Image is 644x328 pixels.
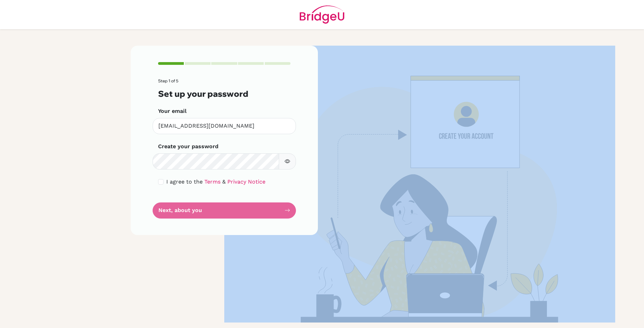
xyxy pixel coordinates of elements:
[158,78,178,83] span: Step 1 of 5
[204,178,220,185] a: Terms
[158,89,290,99] h3: Set up your password
[166,178,203,185] span: I agree to the
[158,107,187,115] label: Your email
[153,118,296,134] input: Insert your email*
[224,46,615,323] img: Create your account
[222,178,226,185] span: &
[227,178,265,185] a: Privacy Notice
[158,142,218,151] label: Create your password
